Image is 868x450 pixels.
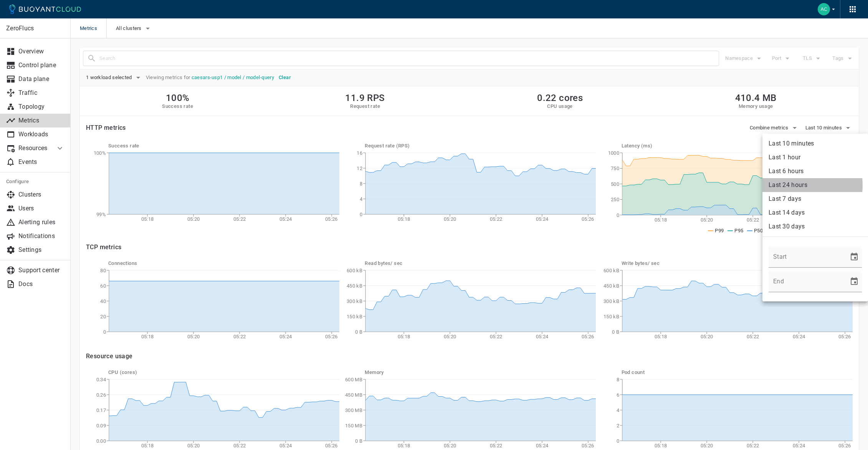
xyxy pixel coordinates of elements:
li: Last 1 hour [762,151,868,164]
li: Last 6 hours [762,164,868,178]
button: Choose date [847,249,862,265]
li: Last 24 hours [762,178,868,192]
li: Last 7 days [762,192,868,206]
li: Last 14 days [762,206,868,220]
input: mm/dd/yyyy hh:mm (a|p)m [769,271,843,292]
button: Choose date [847,274,862,289]
li: Last 30 days [762,220,868,233]
input: mm/dd/yyyy hh:mm (a|p)m [769,246,843,268]
li: Last 10 minutes [762,137,868,151]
